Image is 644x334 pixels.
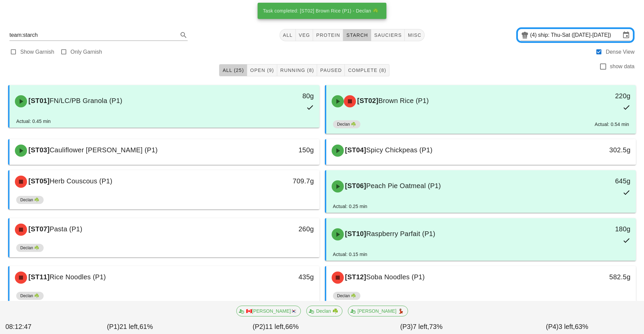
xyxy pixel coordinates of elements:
[366,230,435,237] span: Raspberry Parfait (P1)
[348,68,386,73] span: Complete (8)
[346,32,368,38] span: starch
[245,224,314,234] div: 260g
[222,68,244,73] span: All (25)
[562,272,630,282] div: 582.5g
[320,68,342,73] span: Paused
[562,145,630,155] div: 302.5g
[378,97,429,104] span: Brown Rice (P1)
[352,306,403,316] span: [PERSON_NAME] 💃🏽
[50,273,106,281] span: Rice Noodles (P1)
[344,182,366,189] span: [ST06]
[313,29,343,41] button: protein
[50,97,122,104] span: FN/LC/PB Granola (P1)
[610,63,635,70] label: show data
[27,97,50,104] span: [ST01]
[265,323,285,330] span: 11 left,
[27,225,50,233] span: [ST07]
[374,32,402,38] span: sauciers
[344,273,366,281] span: [ST12]
[277,64,317,76] button: Running (8)
[50,225,82,233] span: Pasta (P1)
[333,251,367,258] div: Actual: 0.15 min
[343,29,371,41] button: starch
[344,146,366,154] span: [ST04]
[245,145,314,155] div: 150g
[595,121,629,128] div: Actual: 0.54 min
[299,32,310,38] span: veg
[241,306,296,316] span: 🇨🇦[PERSON_NAME]🇰🇷
[562,224,630,234] div: 180g
[27,146,50,154] span: [ST03]
[366,182,441,189] span: Peach Pie Oatmeal (P1)
[296,29,313,41] button: veg
[407,32,421,38] span: misc
[50,146,158,154] span: Cauliflower [PERSON_NAME] (P1)
[606,49,635,55] label: Dense View
[344,230,366,237] span: [ST10]
[57,320,203,333] div: (P1) 61%
[250,68,274,73] span: Open (9)
[405,29,424,41] button: misc
[317,64,345,76] button: Paused
[316,32,340,38] span: protein
[245,272,314,282] div: 435g
[71,49,102,55] label: Only Garnish
[50,177,113,185] span: Herb Couscous (P1)
[16,118,51,125] div: Actual: 0.45 min
[283,32,293,38] span: All
[20,244,40,252] span: Declan ☘️
[219,64,247,76] button: All (25)
[245,176,314,186] div: 709.7g
[20,49,54,55] label: Show Garnish
[530,32,538,38] div: (4)
[337,292,356,300] span: Declan ☘️
[247,64,277,76] button: Open (9)
[280,68,314,73] span: Running (8)
[337,120,356,128] span: Declan ☘️
[562,176,630,186] div: 645g
[349,320,494,333] div: (P3) 73%
[345,64,389,76] button: Complete (8)
[371,29,405,41] button: sauciers
[494,320,640,333] div: (P4) 63%
[311,306,338,316] span: Declan ☘️
[27,177,50,185] span: [ST05]
[562,91,630,101] div: 220g
[20,196,40,204] span: Declan ☘️
[280,29,296,41] button: All
[245,91,314,101] div: 80g
[413,323,429,330] span: 7 left,
[333,203,367,210] div: Actual: 0.25 min
[27,273,50,281] span: [ST11]
[356,97,379,104] span: [ST02]
[20,292,40,300] span: Declan ☘️
[558,323,575,330] span: 3 left,
[203,320,349,333] div: (P2) 66%
[119,323,139,330] span: 21 left,
[4,320,57,333] div: 08:12:47
[366,273,425,281] span: Soba Noodles (P1)
[366,146,432,154] span: Spicy Chickpeas (P1)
